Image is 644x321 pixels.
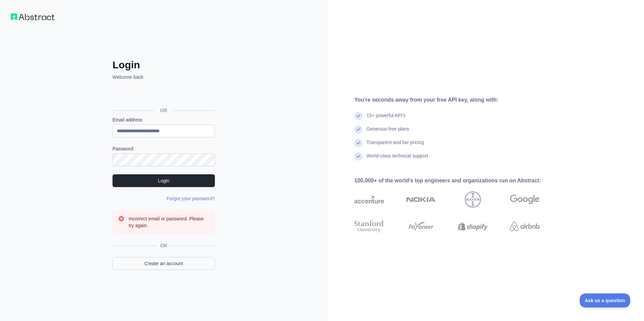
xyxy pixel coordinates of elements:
iframe: Sign in with Google Button [109,88,217,103]
h2: Login [112,59,215,71]
a: Create an account [112,257,215,270]
label: Email address [112,116,215,123]
img: accenture [354,191,384,208]
span: OR [158,242,170,249]
img: shopify [458,219,488,234]
div: 100,000+ of the world's top engineers and organizations run on Abstract: [354,177,561,185]
div: 15+ powerful API's [366,112,406,126]
h3: Incorrect email or password. Please try again. [129,215,210,229]
img: nokia [406,191,436,208]
img: airbnb [510,219,540,234]
img: check mark [354,139,362,147]
img: Workflow [11,13,55,20]
p: Welcome back [112,74,215,80]
div: Transparent and fair pricing [366,139,424,152]
span: OR [155,107,173,114]
img: check mark [354,112,362,120]
iframe: Toggle Customer Support [580,293,631,308]
div: Generous free plans [366,126,409,139]
img: stanford university [354,219,384,234]
div: You're seconds away from your free API key, along with: [354,96,561,104]
button: Login [112,174,215,187]
a: Forgot your password? [167,196,215,201]
div: World-class technical support [366,152,428,166]
img: bayer [465,191,481,208]
img: google [510,191,540,208]
img: check mark [354,126,362,134]
img: check mark [354,152,362,160]
img: payoneer [406,219,436,234]
label: Password [112,145,215,152]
